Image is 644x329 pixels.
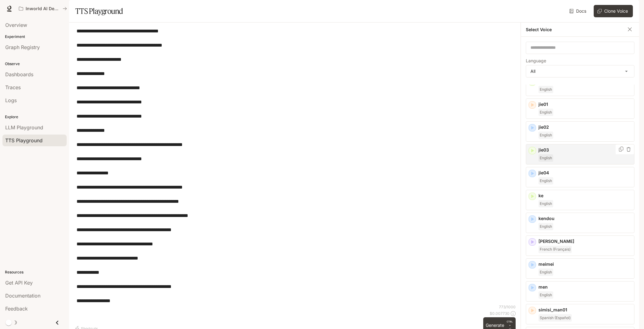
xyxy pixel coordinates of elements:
a: Docs [568,5,589,17]
p: jie04 [538,170,632,176]
p: Language [526,59,546,63]
span: French (Français) [538,246,572,253]
p: CTRL + [507,320,513,327]
span: English [538,223,553,230]
p: jie03 [538,147,632,153]
button: Clone Voice [594,5,633,17]
p: simisi_man01 [538,307,632,313]
span: English [538,177,553,185]
span: English [538,200,553,207]
span: Spanish (Español) [538,314,572,322]
span: English [538,291,553,299]
p: ke [538,193,632,199]
span: English [538,154,553,162]
p: jie01 [538,101,632,107]
button: All workspaces [16,2,70,15]
p: men [538,284,632,290]
div: All [526,65,634,77]
p: 773 / 1000 [499,304,516,310]
p: kendou [538,215,632,222]
span: English [538,109,553,116]
p: jie02 [538,124,632,130]
button: Copy Voice ID [618,147,624,152]
p: $ 0.007730 [490,311,509,316]
p: meimei [538,261,632,267]
span: English [538,86,553,93]
p: Inworld AI Demos [26,6,60,11]
p: [PERSON_NAME] [538,238,632,244]
span: English [538,131,553,139]
h1: TTS Playground [75,5,123,17]
span: English [538,269,553,276]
